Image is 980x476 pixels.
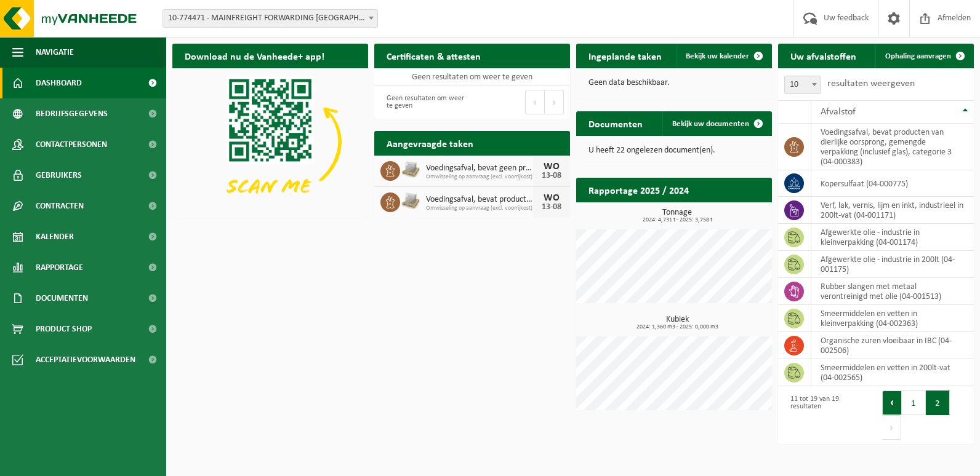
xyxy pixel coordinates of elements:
div: 11 tot 19 van 19 resultaten [784,389,870,441]
span: Dashboard [36,68,82,98]
button: 2 [926,391,950,415]
span: Contactpersonen [36,129,107,160]
a: Bekijk uw kalender [676,44,771,68]
td: afgewerkte olie - industrie in 200lt (04-001175) [811,251,974,278]
div: WO [539,193,564,203]
div: 13-08 [539,203,564,212]
span: Gebruikers [36,160,82,191]
div: 13-08 [539,172,564,180]
button: Next [545,90,564,114]
td: organische zuren vloeibaar in IBC (04-002506) [811,332,974,359]
span: Navigatie [36,37,74,68]
td: rubber slangen met metaal verontreinigd met olie (04-001513) [811,278,974,305]
img: LP-PA-00000-WDN-11 [400,159,421,180]
span: Rapportage [36,252,83,283]
span: Voedingsafval, bevat geen producten van dierlijke oorsprong, gemengde verpakking... [426,164,533,173]
h2: Rapportage 2025 / 2024 [576,178,701,202]
h2: Uw afvalstoffen [778,44,869,68]
a: Bekijk uw documenten [662,111,771,136]
h3: Kubiek [582,315,772,330]
span: Bedrijfsgegevens [36,98,108,129]
span: Omwisseling op aanvraag (excl. voorrijkost) [426,173,533,181]
td: smeermiddelen en vetten in kleinverpakking (04-002363) [811,305,974,332]
td: kopersulfaat (04-000775) [811,170,974,197]
span: Ophaling aanvragen [885,52,951,60]
button: Next [882,415,901,440]
h2: Documenten [576,111,655,135]
span: 10 [785,76,821,93]
button: Previous [525,90,545,114]
p: U heeft 22 ongelezen document(en). [588,146,760,155]
a: Bekijk rapportage [680,202,771,226]
span: Afvalstof [821,107,856,117]
span: 2024: 1,360 m3 - 2025: 0,000 m3 [582,324,772,330]
span: Kalender [36,221,74,252]
button: 1 [902,391,926,415]
div: Geen resultaten om weer te geven [380,89,466,116]
button: Previous [882,391,902,415]
td: Geen resultaten om weer te geven [374,68,570,85]
div: WO [539,162,564,172]
a: Ophaling aanvragen [875,44,973,68]
span: Voedingsafval, bevat producten van dierlijke oorsprong, gemengde verpakking (inc... [426,195,533,205]
span: 2024: 4,731 t - 2025: 3,758 t [582,217,772,223]
h2: Certificaten & attesten [374,44,493,68]
span: 10-774471 - MAINFREIGHT FORWARDING BELGIUM - ZWIJNAARDE [163,10,377,27]
span: Documenten [36,283,88,314]
span: Bekijk uw documenten [672,120,749,128]
span: Acceptatievoorwaarden [36,344,135,375]
td: verf, lak, vernis, lijm en inkt, industrieel in 200lt-vat (04-001171) [811,197,974,224]
span: Product Shop [36,314,92,344]
img: LP-PA-00000-WDN-11 [400,191,421,212]
p: Geen data beschikbaar. [588,79,760,87]
span: Bekijk uw kalender [686,52,749,60]
span: 10 [784,76,821,94]
h3: Tonnage [582,208,772,223]
h2: Aangevraagde taken [374,131,486,155]
label: resultaten weergeven [827,79,915,89]
td: smeermiddelen en vetten in 200lt-vat (04-002565) [811,359,974,386]
span: Contracten [36,191,84,221]
span: 10-774471 - MAINFREIGHT FORWARDING BELGIUM - ZWIJNAARDE [163,9,378,28]
td: afgewerkte olie - industrie in kleinverpakking (04-001174) [811,224,974,251]
td: voedingsafval, bevat producten van dierlijke oorsprong, gemengde verpakking (inclusief glas), cat... [811,124,974,170]
span: Omwisseling op aanvraag (excl. voorrijkost) [426,205,533,212]
h2: Download nu de Vanheede+ app! [172,44,337,68]
h2: Ingeplande taken [576,44,674,68]
img: Download de VHEPlus App [172,68,368,215]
